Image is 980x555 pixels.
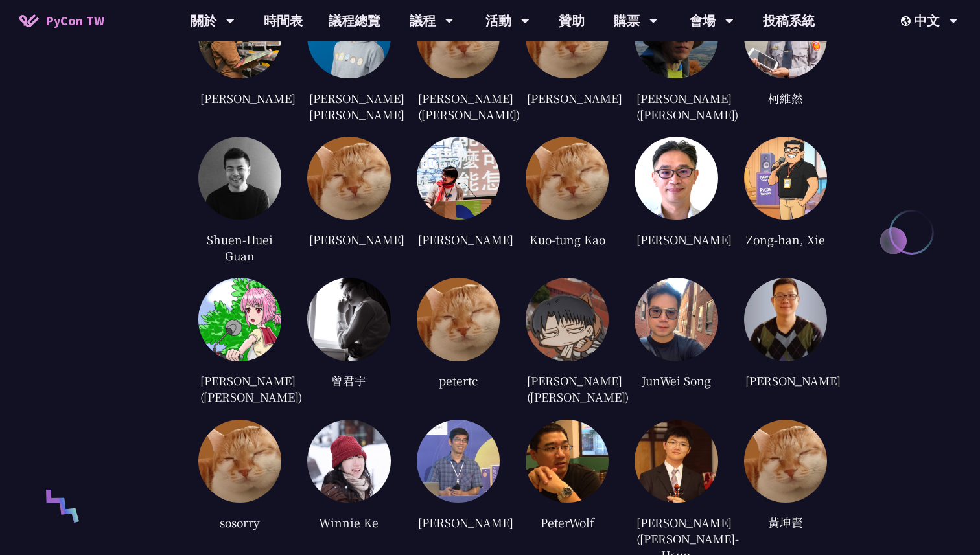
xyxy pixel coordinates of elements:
div: [PERSON_NAME] [307,229,390,249]
div: [PERSON_NAME]([PERSON_NAME]) [198,371,281,407]
div: petertc [417,371,500,391]
div: Kuo-tung Kao [526,229,609,249]
div: [PERSON_NAME] ([PERSON_NAME]) [417,88,500,124]
div: [PERSON_NAME] [635,229,717,249]
img: 16744c180418750eaf2695dae6de9abb.jpg [526,278,609,361]
div: [PERSON_NAME] [417,229,500,249]
img: default.0dba411.jpg [417,278,500,361]
img: 5b816cddee2d20b507d57779bce7e155.jpg [198,137,281,220]
img: 474439d49d7dff4bbb1577ca3eb831a2.jpg [744,137,827,220]
span: PyCon TW [45,11,104,30]
div: [PERSON_NAME] [PERSON_NAME] [307,88,390,124]
img: a9d086477deb5ee7d1da43ccc7d68f28.jpg [635,420,717,503]
img: cc92e06fafd13445e6a1d6468371e89a.jpg [635,278,717,361]
div: 柯維然 [744,88,827,108]
div: sosorry [198,512,281,532]
img: ca361b68c0e016b2f2016b0cb8f298d8.jpg [417,420,500,503]
div: PeterWolf [526,512,609,532]
img: default.0dba411.jpg [198,420,281,503]
img: default.0dba411.jpg [307,137,390,220]
img: default.0dba411.jpg [744,420,827,503]
div: [PERSON_NAME] ([PERSON_NAME]) [635,88,717,124]
div: [PERSON_NAME] ([PERSON_NAME]) [526,371,609,407]
img: 761e049ec1edd5d40c9073b5ed8731ef.jpg [198,278,281,361]
img: Locale Icon [901,16,914,26]
img: 0ef73766d8c3fcb0619c82119e72b9bb.jpg [417,137,500,220]
img: Home icon of PyCon TW 2025 [19,14,39,27]
div: 曾君宇 [307,371,390,391]
img: 2fb25c4dbcc2424702df8acae420c189.jpg [744,278,827,361]
div: [PERSON_NAME] [526,88,609,108]
div: Zong-han, Xie [744,229,827,249]
a: PyCon TW [6,5,117,37]
img: default.0dba411.jpg [526,137,609,220]
img: 82d23fd0d510ffd9e682b2efc95fb9e0.jpg [307,278,390,361]
div: Winnie Ke [307,512,390,532]
div: Shuen-Huei Guan [198,229,281,265]
img: 666459b874776088829a0fab84ecbfc6.jpg [307,420,390,503]
div: [PERSON_NAME] [744,371,827,391]
div: [PERSON_NAME] [417,512,500,532]
div: JunWei Song [635,371,717,391]
img: fc8a005fc59e37cdaca7cf5c044539c8.jpg [526,420,609,503]
div: [PERSON_NAME] [198,88,281,108]
div: 黃坤賢 [744,512,827,532]
img: d0223f4f332c07bbc4eacc3daa0b50af.jpg [635,137,717,220]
